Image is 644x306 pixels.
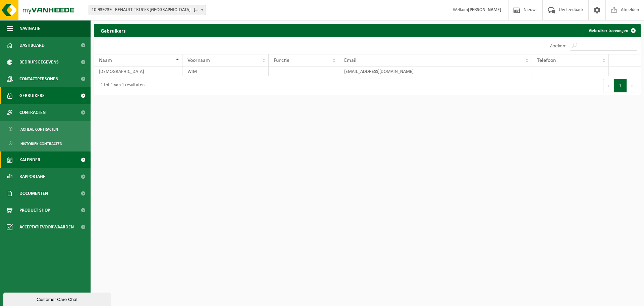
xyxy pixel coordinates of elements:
[89,5,206,15] span: 10-939239 - RENAULT TRUCKS BRUSSELS - LONDERZEEL
[19,219,74,235] span: Acceptatievoorwaarden
[20,123,58,136] span: Actieve contracten
[344,58,357,63] span: Email
[19,202,50,219] span: Product Shop
[468,7,501,12] strong: [PERSON_NAME]
[89,5,206,15] span: 10-939239 - RENAULT TRUCKS BRUSSELS - LONDERZEEL
[3,291,112,306] iframe: chat widget
[19,104,46,121] span: Contracten
[19,20,40,37] span: Navigatie
[94,67,182,76] td: [DEMOGRAPHIC_DATA]
[99,58,112,63] span: Naam
[584,24,640,37] a: Gebruiker toevoegen
[20,137,62,150] span: Historiek contracten
[19,185,48,202] span: Documenten
[2,123,89,135] a: Actieve contracten
[182,67,269,76] td: WIM
[94,24,132,37] h2: Gebruikers
[19,54,59,71] span: Bedrijfsgegevens
[187,58,210,63] span: Voornaam
[19,151,40,168] span: Kalender
[97,80,145,92] div: 1 tot 1 van 1 resultaten
[19,168,45,185] span: Rapportage
[19,71,58,87] span: Contactpersonen
[339,67,532,76] td: [EMAIL_ADDRESS][DOMAIN_NAME]
[603,79,614,92] button: Previous
[627,79,637,92] button: Next
[274,58,289,63] span: Functie
[537,58,556,63] span: Telefoon
[2,137,89,150] a: Historiek contracten
[614,79,627,92] button: 1
[19,87,45,104] span: Gebruikers
[550,43,567,49] label: Zoeken:
[19,37,45,54] span: Dashboard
